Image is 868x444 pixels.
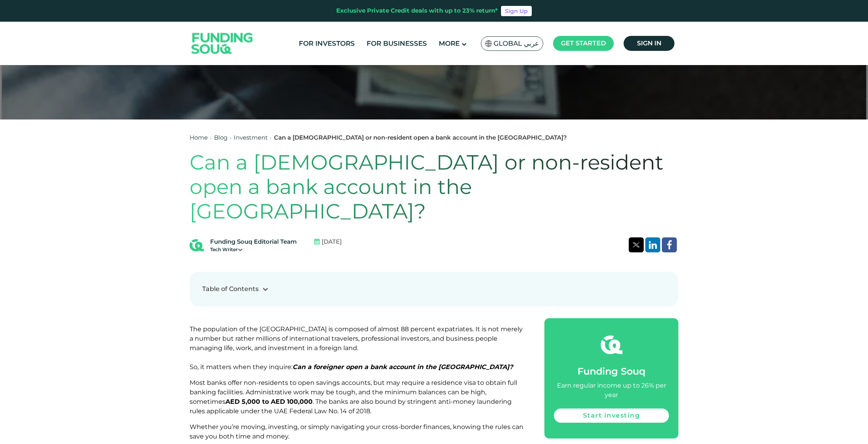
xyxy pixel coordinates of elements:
div: Funding Souq Editorial Team [210,237,297,246]
img: SA Flag [485,40,492,47]
img: twitter [633,243,640,247]
a: For Investors [297,37,357,50]
span: The population of the [GEOGRAPHIC_DATA] is composed of almost 88 percent expatriates. It is not m... [190,325,523,371]
img: fsicon [601,334,622,356]
strong: AED 5,000 to AED 100,000 [225,398,313,405]
span: [DATE] [322,237,342,246]
div: Earn regular income up to 26% per year [554,381,669,400]
div: Tech Writer [210,246,297,253]
span: Most banks offer non-residents to open savings accounts, but may require a residence visa to obta... [190,379,517,415]
img: Logo [184,24,261,63]
a: Start investing [554,409,669,423]
a: Sign Up [501,6,532,16]
em: Can a foreigner open a bank account in the [GEOGRAPHIC_DATA]? [292,363,513,371]
a: For Businesses [365,37,429,50]
a: Sign in [624,36,674,51]
div: Table of Contents [202,284,259,294]
span: Global عربي [494,39,539,48]
span: Get started [561,39,606,47]
a: Home [190,134,208,141]
div: Exclusive Private Credit deals with up to 23% return* [336,6,498,15]
a: Blog [214,134,227,141]
img: Blog Author [190,238,204,252]
a: Investment [234,134,268,141]
div: Can a [DEMOGRAPHIC_DATA] or non-resident open a bank account in the [GEOGRAPHIC_DATA]? [274,133,567,142]
h1: Can a [DEMOGRAPHIC_DATA] or non-resident open a bank account in the [GEOGRAPHIC_DATA]? [190,150,678,224]
span: Sign in [637,39,661,47]
span: More [439,39,460,47]
span: Funding Souq [577,366,645,377]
